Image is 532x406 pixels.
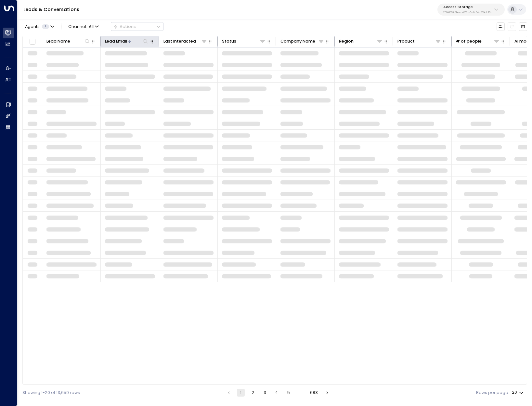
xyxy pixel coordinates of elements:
[309,389,319,397] button: Go to page 683
[42,24,49,29] span: 1
[237,389,245,397] button: page 1
[456,38,482,45] div: # of people
[508,22,516,31] span: Refresh
[89,24,94,29] span: All
[323,389,331,397] button: Go to next page
[225,389,331,397] nav: pagination navigation
[46,38,91,45] div: Lead Name
[285,389,292,397] button: Go to page 5
[339,38,383,45] div: Region
[512,388,525,397] div: 20
[105,38,127,45] div: Lead Email
[456,38,500,45] div: # of people
[497,22,505,31] button: Customize
[443,11,492,14] p: 17248963-7bae-4f68-a6e0-04e589c1c15e
[222,38,236,45] div: Status
[46,38,70,45] div: Lead Name
[443,5,492,9] p: Access Storage
[519,22,527,31] button: Archived Leads
[273,389,280,397] button: Go to page 4
[261,389,269,397] button: Go to page 3
[105,38,149,45] div: Lead Email
[111,22,163,31] div: Button group with a nested menu
[66,22,101,31] button: Channel:All
[111,22,163,31] button: Actions
[163,38,208,45] div: Last Interacted
[113,24,136,29] div: Actions
[280,38,325,45] div: Company Name
[280,38,315,45] div: Company Name
[397,38,442,45] div: Product
[22,390,80,396] div: Showing 1-20 of 13,659 rows
[222,38,266,45] div: Status
[249,389,257,397] button: Go to page 2
[22,22,56,31] button: Agents1
[514,38,532,45] div: AI mode
[476,390,509,396] label: Rows per page:
[66,22,101,31] span: Channel:
[297,389,305,397] div: …
[437,4,505,16] button: Access Storage17248963-7bae-4f68-a6e0-04e589c1c15e
[339,38,354,45] div: Region
[23,6,79,13] a: Leads & Conversations
[25,25,40,29] span: Agents
[163,38,196,45] div: Last Interacted
[397,38,415,45] div: Product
